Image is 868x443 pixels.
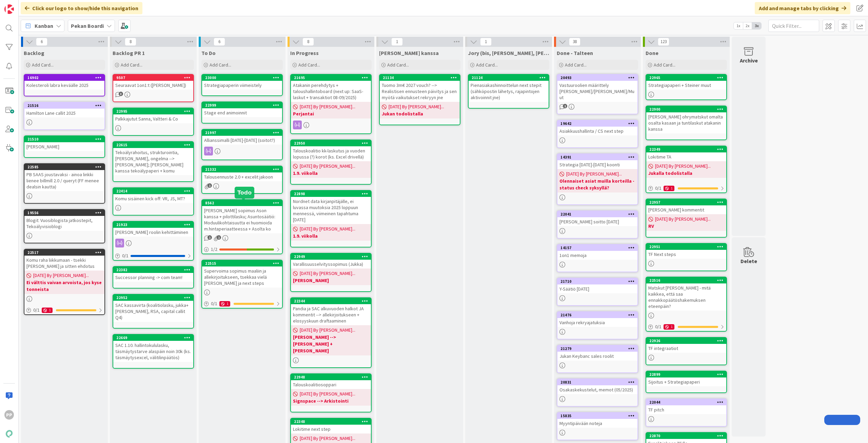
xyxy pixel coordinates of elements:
[27,165,104,169] div: 22585
[646,338,726,353] div: 22926TF integraatiot
[24,81,104,90] div: Kolesteroli labra keväälle 2025
[116,109,193,114] div: 22995
[291,191,371,224] div: 22898Nordnet data kirjanpitäjälle, ei luvassa muutoksia 2025 loppuun mennessä, viimeinen tapahtum...
[469,75,549,102] div: 21124Pienasiakashinnoittelun next stepit (sähköpostin lähetys, rajapintojen aktivoinnit jne)
[294,419,371,424] div: 22348
[294,375,371,380] div: 22948
[116,143,193,147] div: 22615
[71,22,104,29] b: Pekan Boardi
[768,20,819,32] input: Quick Filter...
[116,267,193,272] div: 22382
[646,371,726,377] div: 22899
[646,377,726,386] div: Sijoitus + Strategiapaperi
[113,335,193,341] div: 22669
[294,191,371,196] div: 22898
[646,205,726,214] div: [PERSON_NAME] kommentit
[4,4,14,14] img: Visit kanbanzone.com
[210,62,231,68] span: Add Card...
[205,75,282,80] div: 23000
[4,429,14,439] img: avatar
[205,103,282,108] div: 22999
[113,295,193,301] div: 22952
[649,75,726,80] div: 22965
[113,228,193,237] div: [PERSON_NAME] roolin kehittäminen
[122,252,129,259] span: 0 / 1
[291,260,371,269] div: Varallisuusselvityssopimus (Jukka)
[646,184,726,192] div: 0/11
[646,283,726,311] div: Matskut [PERSON_NAME] - mitä kaikkea, että saa ennakkopäätöshakemuksen eteenpäin?
[291,298,371,325] div: 22344Pandia ja SAC alkuvuoden halkot JA kommentit --> allekirjoitukseen + elosyyskuun draftaaminen
[113,273,193,282] div: Successor planning -> com team!
[202,102,282,117] div: 22999Stage end animoinnit
[380,75,460,102] div: 21134Tuomo 3m€ 2027 vouch? --> Realistisen ennusteen päivitys ja sen myötä vaikutukset rekryyn jne
[202,130,282,136] div: 21997
[290,253,372,292] a: 22949Varallisuusselvityssopimus (Jukka)[DATE] By [PERSON_NAME]...[PERSON_NAME]
[201,199,283,254] a: 8562[PERSON_NAME] sopimus Ason kanssa + pilottilasku; Asuntosäätiö: Moduulikohtaisuutta ei huomio...
[649,244,726,249] div: 22951
[646,146,726,152] div: 22349
[291,191,371,197] div: 22898
[113,75,193,90] div: 9507Seuraavat 1on1:t ([PERSON_NAME])
[646,399,726,414] div: 22044TF pitch
[291,140,371,146] div: 22950
[646,146,726,161] div: 22349Lokitime TA
[27,75,104,80] div: 16902
[202,75,282,81] div: 23000
[469,81,549,102] div: Pienasiakashinnoittelun next stepit (sähköpostin lähetys, rajapintojen aktivoinnit jne)
[646,243,727,271] a: 22951TF Next steps
[298,62,320,68] span: Add Card...
[300,327,355,334] span: [DATE] By [PERSON_NAME]...
[291,374,371,380] div: 22948
[293,398,369,404] b: Signspace --> Arkistointi
[291,374,371,389] div: 22948Talouskoalitiosoppari
[27,250,104,255] div: 22517
[24,136,104,142] div: 21510
[24,102,105,130] a: 21516Hamilton Lane callit 2025
[557,217,637,226] div: [PERSON_NAME] soitto [DATE]
[557,120,638,148] a: 19642Asiakkuushallinta / CS next step
[387,62,409,68] span: Add Card...
[113,267,193,273] div: 22382
[113,108,193,114] div: 22995
[113,74,194,102] a: 9507Seuraavat 1on1:t ([PERSON_NAME])
[646,399,726,405] div: 22044
[113,301,193,322] div: SAC kassavirta (koalitiolasku, jukka+[PERSON_NAME], RSA, capital callit Q4)
[649,433,726,438] div: 22870
[113,222,193,237] div: 21923[PERSON_NAME] roolin kehittäminen
[557,121,637,135] div: 19642Asiakkuushallinta / CS next step
[560,245,637,250] div: 14157
[559,178,635,191] b: Olennaiset asiat muilla korteilla - status check syksyllä?
[655,163,711,170] span: [DATE] By [PERSON_NAME]...
[205,261,282,266] div: 22515
[646,433,726,439] div: 22870
[201,166,283,194] a: 21332Talousennuste 2.0 + excelit jakoon
[557,284,637,293] div: Y-Säätiö [DATE]
[557,419,637,428] div: Myyntipäivään noteja
[646,338,726,344] div: 22926
[557,379,637,394] div: 20831Osakaskekustelut, memot (05/2025)
[379,74,460,125] a: 21134Tuomo 3m€ 2027 vouch? --> Realistisen ennusteen päivitys ja sen myötä vaikutukset rekryyn jn...
[202,206,282,233] div: [PERSON_NAME] sopimus Ason kanssa + pilottilasku; Asuntosäätiö: Moduulikohtaisuutta ei huomioida ...
[24,135,105,158] a: 21510[PERSON_NAME]
[291,81,371,102] div: Atakanin perehdytys + taloushallintoboard (next up: SaaS-laskut + transaktiot 08-09/2025)
[649,400,726,405] div: 22044
[646,199,727,238] a: 22957[PERSON_NAME] kommentit[DATE] By [PERSON_NAME]...RV
[646,277,726,283] div: 22516
[202,81,282,90] div: Strategiapaperin viimeistely
[21,2,142,14] div: Click our logo to show/hide this navigation
[646,74,727,100] a: 22965Strategiapaperi + Steiner muut
[202,75,282,90] div: 23000Strategiapaperin viimeistely
[655,185,662,192] span: 0 / 1
[202,172,282,181] div: Talousennuste 2.0 + excelit jakoon
[646,399,727,427] a: 22044TF pitch
[557,413,637,428] div: 15835Myyntipäivään noteja
[27,137,104,142] div: 21510
[646,146,727,193] a: 22349Lokitime TA[DATE] By [PERSON_NAME]...Jukalla todolistalla0/11
[113,295,193,322] div: 22952SAC kassavirta (koalitiolasku, jukka+[PERSON_NAME], RSA, capital callit Q4)
[33,272,89,279] span: [DATE] By [PERSON_NAME]...
[646,199,726,214] div: 22957[PERSON_NAME] kommentit
[217,235,221,240] span: 1
[291,75,371,81] div: 21695
[649,338,726,343] div: 22926
[202,130,282,145] div: 21997Allianssimalli [DATE]-[DATE] (soitot?)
